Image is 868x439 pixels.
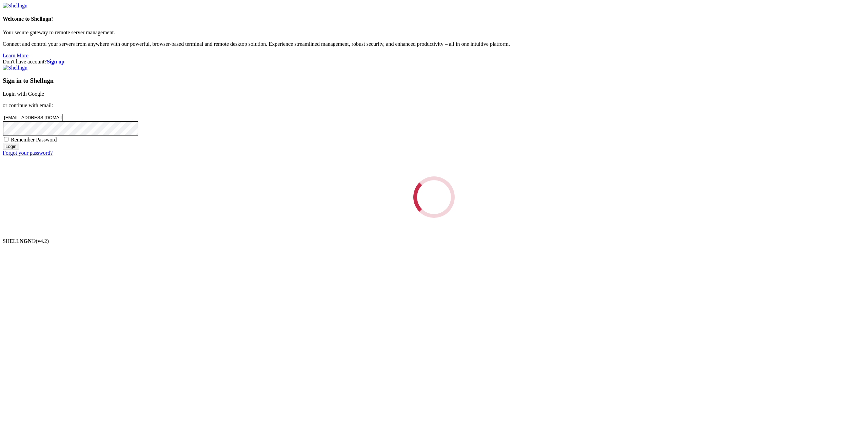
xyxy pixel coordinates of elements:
img: Shellngn [3,65,27,71]
input: Remember Password [4,137,8,141]
h3: Sign in to Shellngn [3,77,865,84]
span: SHELL © [3,238,49,244]
div: Don't have account? [3,59,865,65]
p: Your secure gateway to remote server management. [3,30,865,36]
img: Shellngn [3,3,27,9]
input: Login [3,143,19,150]
a: Forgot your password? [3,150,53,156]
span: Remember Password [11,137,57,142]
a: Login with Google [3,91,44,97]
input: Email address [3,114,63,121]
span: 4.2.0 [36,238,49,244]
a: Sign up [47,59,64,64]
p: Connect and control your servers from anywhere with our powerful, browser-based terminal and remo... [3,41,865,47]
a: Learn More [3,53,28,58]
p: or continue with email: [3,102,865,109]
h4: Welcome to Shellngn! [3,16,865,22]
b: NGN [20,238,32,244]
div: Loading... [411,174,456,220]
